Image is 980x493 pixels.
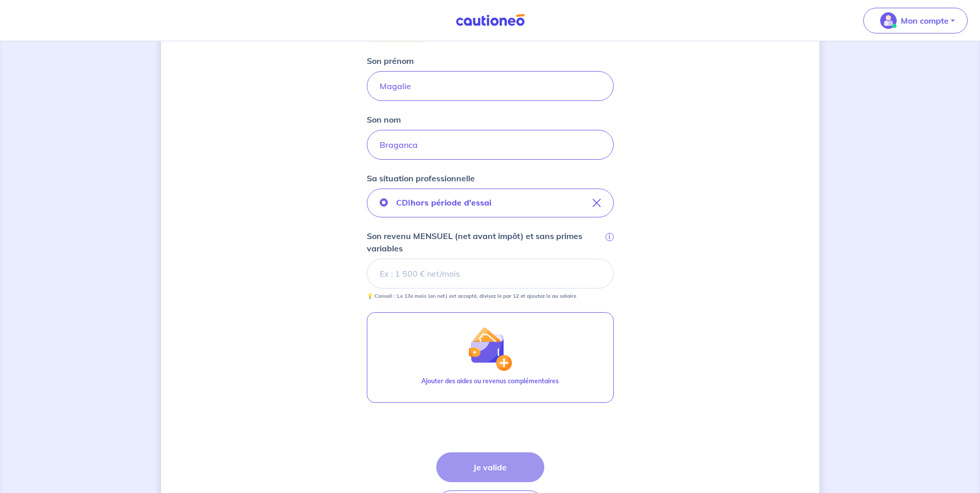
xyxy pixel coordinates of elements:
input: Doe [367,130,614,160]
p: Son revenu MENSUEL (net avant impôt) et sans primes variables [367,230,603,254]
button: illu_account_valid_menu.svgMon compte [863,8,968,33]
p: Ajouter des aides ou revenus complémentaires [421,377,559,386]
p: CDI [396,196,491,209]
input: Ex : 1 500 € net/mois [367,259,614,288]
input: John [367,71,614,101]
button: illu_wallet.svgAjouter des aides ou revenus complémentaires [367,312,614,403]
p: Son nom [367,113,401,126]
img: illu_wallet.svg [468,327,512,371]
img: Cautioneo [452,14,529,27]
span: i [605,233,614,241]
p: Sa situation professionnelle [367,172,475,184]
img: illu_account_valid_menu.svg [880,12,897,29]
p: Son prénom [367,55,414,67]
p: 💡 Conseil : Le 13e mois (en net) est accepté, divisez le par 12 et ajoutez le au salaire [367,293,576,300]
button: CDIhors période d'essai [367,189,614,217]
p: Mon compte [901,14,949,27]
strong: hors période d'essai [411,197,491,208]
